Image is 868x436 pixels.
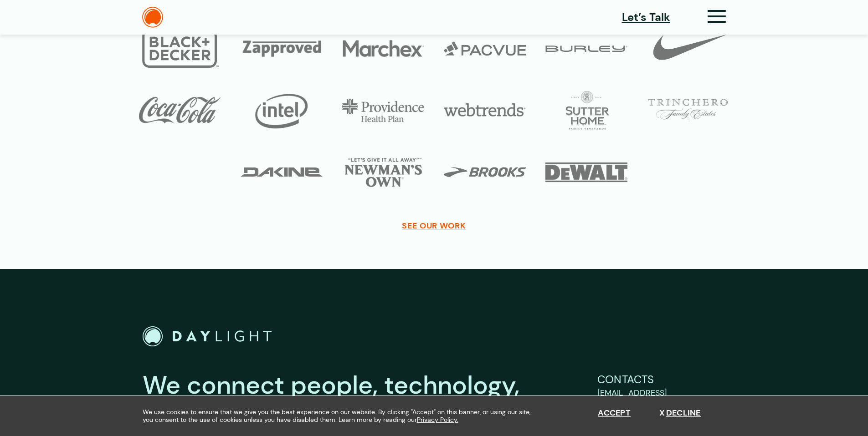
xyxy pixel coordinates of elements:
[241,29,323,68] img: Zapproved Logo
[142,7,163,28] img: The Daylight Studio Logo
[342,91,424,130] img: Providence Logo
[597,371,726,388] p: Contacts
[597,387,667,411] span: [EMAIL_ADDRESS][DOMAIN_NAME]
[444,29,526,68] img: Pacvue logo
[622,9,670,25] a: Let’s Talk
[241,153,323,192] img: Dakine Logo
[545,153,627,192] img: DeWALT Logo
[597,387,726,411] a: support@bydaylight.com
[143,326,272,347] img: The Daylight Studio Logo
[545,91,627,130] img: Sutter Home Logo
[417,416,458,424] a: Privacy Policy.
[444,91,526,130] img: Webtrends Logo
[343,153,424,192] img: Newmans Own Logo
[143,326,272,347] a: Go to Home Page
[241,91,323,130] img: Intel Logo
[139,29,221,68] img: Black and decker Logo
[659,408,701,418] button: Decline
[402,221,466,231] a: SEE OUR WORK
[143,369,570,434] p: We connect people, technology, and data.
[343,29,424,68] img: Marchex Logo
[139,91,221,130] img: Coca-Cola Logo
[647,91,729,130] img: Trinchero Logo
[647,29,729,68] img: Nike Logo
[143,408,539,424] span: We use cookies to ensure that we give you the best experience on our website. By clicking "Accept...
[545,29,627,68] img: Burley Logo
[444,153,526,192] img: Brooks Logo
[598,408,631,418] button: Accept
